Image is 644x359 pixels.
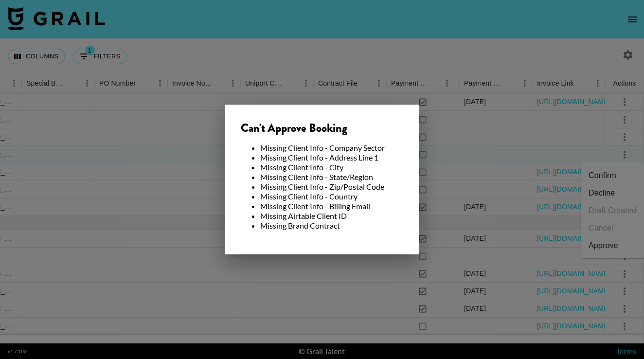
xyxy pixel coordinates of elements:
[260,172,403,182] li: Missing Client Info - State/Region
[260,201,403,211] li: Missing Client Info - Billing Email
[260,192,403,201] li: Missing Client Info - Country
[260,211,403,221] li: Missing Airtable Client ID
[241,121,403,135] div: Can't Approve Booking
[260,182,403,192] li: Missing Client Info - Zip/Postal Code
[260,143,403,153] li: Missing Client Info - Company Sector
[260,153,403,162] li: Missing Client Info - Address Line 1
[260,221,403,231] li: Missing Brand Contract
[260,162,403,172] li: Missing Client Info - City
